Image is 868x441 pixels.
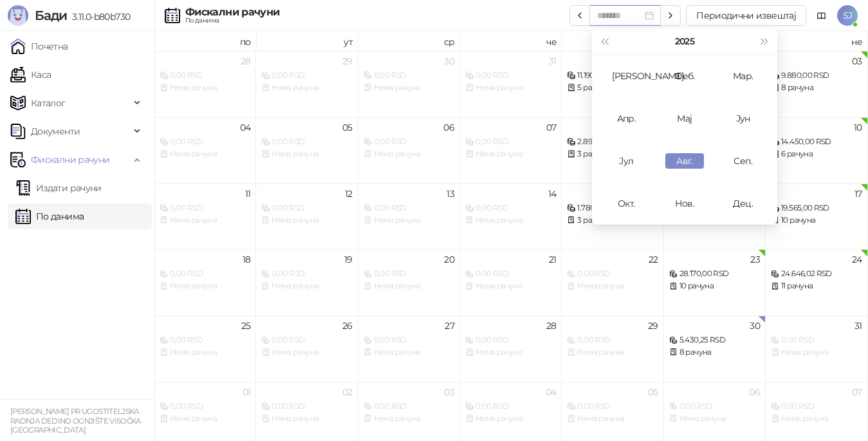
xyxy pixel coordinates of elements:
[465,136,556,148] div: 0,00 RSD
[724,68,762,84] div: Мар.
[344,255,353,264] div: 19
[465,214,556,227] div: Нема рачуна
[443,123,454,132] div: 06
[261,82,352,94] div: Нема рачуна
[724,196,762,211] div: Дец.
[444,57,454,66] div: 30
[444,388,454,397] div: 03
[185,7,279,17] div: Фискални рачуни
[358,315,460,382] td: 2025-08-27
[256,249,358,315] td: 2025-08-19
[597,97,656,140] td: 2025-04
[664,249,766,315] td: 2025-08-23
[724,153,762,169] div: Сеп.
[154,183,256,250] td: 2025-08-11
[665,68,704,84] div: Феб.
[364,346,454,359] div: Нема рачуна
[597,182,656,225] td: 2025-10
[648,321,658,330] div: 29
[241,321,251,330] div: 25
[256,117,358,183] td: 2025-08-05
[465,400,556,413] div: 0,00 RSD
[750,321,760,330] div: 30
[771,70,862,82] div: 9.880,00 RSD
[256,31,358,51] th: ут
[160,280,250,292] div: Нема рачуна
[15,203,84,229] a: По данима
[154,117,256,183] td: 2025-08-04
[567,214,658,227] div: 3 рачуна
[669,346,760,359] div: 8 рачуна
[447,189,454,198] div: 13
[766,249,867,315] td: 2025-08-24
[854,189,862,198] div: 17
[358,183,460,250] td: 2025-08-13
[669,400,760,413] div: 0,00 RSD
[771,346,862,359] div: Нема рачуна
[261,413,352,425] div: Нема рачуна
[549,57,557,66] div: 31
[364,268,454,280] div: 0,00 RSD
[364,413,454,425] div: Нема рачуна
[749,388,760,397] div: 06
[31,90,66,116] span: Каталог
[261,148,352,160] div: Нема рачуна
[160,400,250,413] div: 0,00 RSD
[465,82,556,94] div: Нема рачуна
[771,334,862,346] div: 0,00 RSD
[854,123,862,132] div: 10
[607,68,645,84] div: [PERSON_NAME].
[567,148,658,160] div: 3 рачуна
[649,255,658,264] div: 22
[160,136,250,148] div: 0,00 RSD
[656,182,714,225] td: 2025-11
[358,31,460,51] th: ср
[31,147,109,173] span: Фискални рачуни
[460,183,562,250] td: 2025-08-14
[724,111,762,126] div: Јун
[465,268,556,280] div: 0,00 RSD
[364,148,454,160] div: Нема рачуна
[364,214,454,227] div: Нема рачуна
[675,28,694,54] button: Изабери годину
[256,315,358,382] td: 2025-08-26
[771,413,862,425] div: Нема рачуна
[342,321,353,330] div: 26
[562,249,663,315] td: 2025-08-22
[460,117,562,183] td: 2025-08-07
[261,136,352,148] div: 0,00 RSD
[364,334,454,346] div: 0,00 RSD
[154,51,256,117] td: 2025-07-28
[465,202,556,214] div: 0,00 RSD
[8,5,28,26] img: Logo
[567,202,658,214] div: 1.780,00 RSD
[548,189,557,198] div: 14
[358,249,460,315] td: 2025-08-20
[185,17,279,24] div: По данима
[460,249,562,315] td: 2025-08-21
[364,70,454,82] div: 0,00 RSD
[364,82,454,94] div: Нема рачуна
[669,268,760,280] div: 28.170,00 RSD
[342,388,353,397] div: 02
[261,400,352,413] div: 0,00 RSD
[656,55,714,97] td: 2025-02
[607,111,645,126] div: Апр.
[465,334,556,346] div: 0,00 RSD
[597,55,656,97] td: 2025-01
[766,183,867,250] td: 2025-08-17
[771,268,862,280] div: 24.646,02 RSD
[714,97,772,140] td: 2025-06
[546,321,557,330] div: 28
[261,280,352,292] div: Нема рачуна
[154,31,256,51] th: по
[154,249,256,315] td: 2025-08-18
[160,70,250,82] div: 0,00 RSD
[771,214,862,227] div: 10 рачуна
[562,31,663,51] th: пе
[445,321,454,330] div: 27
[766,31,867,51] th: не
[771,148,862,160] div: 6 рачуна
[567,70,658,82] div: 11.190,00 RSD
[771,400,862,413] div: 0,00 RSD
